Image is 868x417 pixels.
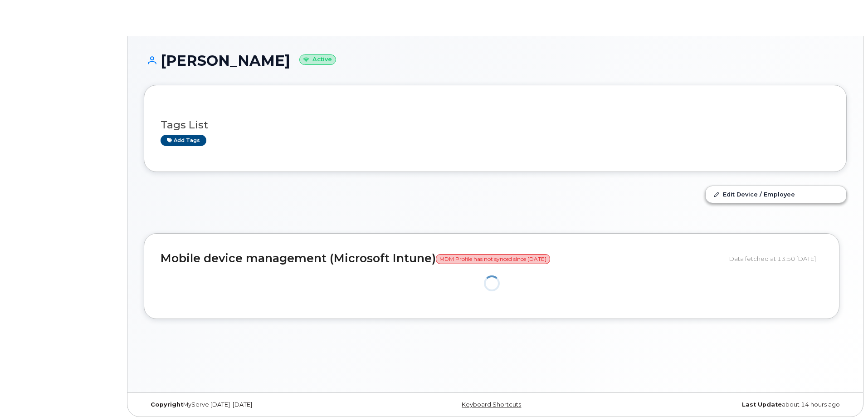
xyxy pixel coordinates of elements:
small: Active [299,54,336,65]
div: Data fetched at 13:50 [DATE] [729,250,823,267]
strong: Last Update [742,401,782,408]
a: Add tags [161,135,206,146]
h2: Mobile device management (Microsoft Intune) [161,252,722,265]
strong: Copyright [151,401,183,408]
h3: Tags List [161,119,830,131]
a: Keyboard Shortcuts [462,401,521,408]
a: Edit Device / Employee [706,186,846,202]
span: MDM Profile has not synced since [DATE] [436,254,550,264]
div: about 14 hours ago [612,401,847,408]
h1: [PERSON_NAME] [144,53,847,69]
div: MyServe [DATE]–[DATE] [144,401,378,408]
